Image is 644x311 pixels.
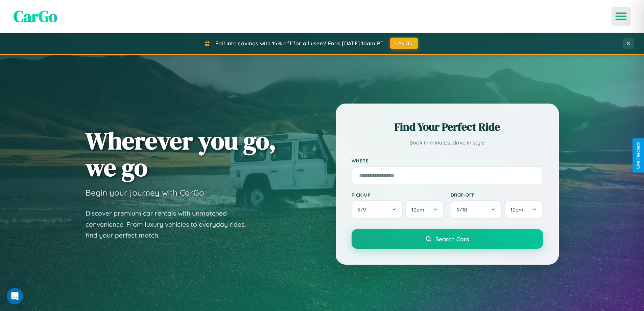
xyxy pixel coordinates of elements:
p: Discover premium car rentals with unmatched convenience. From luxury vehicles to everyday rides, ... [86,208,255,241]
button: Search Cars [352,229,543,249]
div: Give Feedback [636,142,641,169]
span: CarGo [14,5,57,27]
button: Open menu [612,7,630,26]
span: 10am [510,206,523,213]
span: 9 / 10 [457,206,471,213]
span: Search Cars [435,235,469,243]
button: 10am [405,200,444,219]
label: Where [352,158,543,163]
label: Drop-off [451,192,543,198]
span: 10am [411,206,424,213]
p: Book in minutes, drive in style [352,138,543,148]
span: Fall into savings with 15% off for all users! Ends [DATE] 10am PT. [215,40,385,47]
label: Pick-up [352,192,444,198]
div: Open Intercom Messenger [7,288,23,304]
h1: Wherever you go, we go [86,127,276,181]
button: 9/10 [451,200,502,219]
button: 9/9 [352,200,403,219]
button: 10am [504,200,543,219]
span: 9 / 9 [358,206,369,213]
button: FALL15 [390,38,418,49]
h2: Find Your Perfect Ride [352,119,543,134]
h3: Begin your journey with CarGo [86,187,204,198]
